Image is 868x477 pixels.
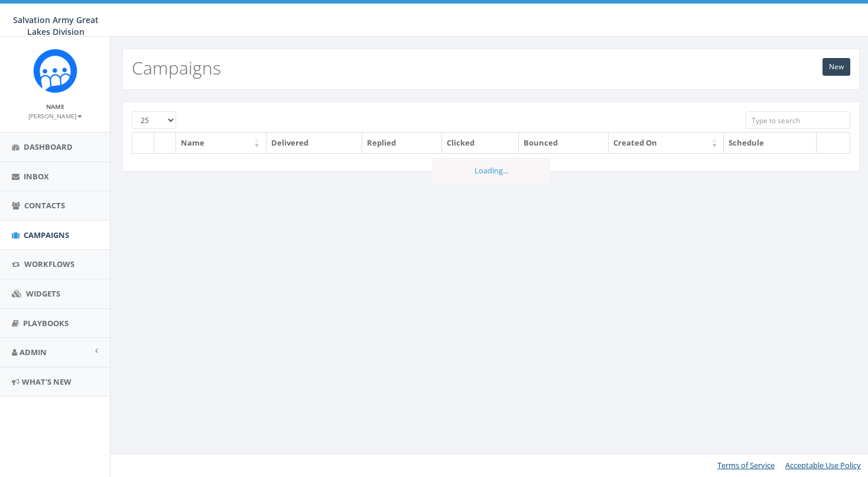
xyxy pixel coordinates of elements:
img: Rally_Corp_Icon_1.png [33,49,77,93]
h2: Campaigns [132,58,221,78]
span: What's New [22,376,71,387]
span: Admin [19,347,47,357]
div: Loading... [432,157,550,184]
th: Name [176,133,266,153]
span: Dashboard [24,141,73,152]
a: New [823,58,850,76]
a: [PERSON_NAME] [28,110,82,121]
small: Name [46,102,64,111]
span: Campaigns [24,230,69,240]
a: Acceptable Use Policy [785,460,861,470]
span: Inbox [24,171,49,182]
span: Contacts [24,200,65,211]
small: [PERSON_NAME] [28,112,82,120]
th: Delivered [266,133,363,153]
a: Terms of Service [717,460,775,470]
span: Workflows [24,259,74,269]
th: Clicked [442,133,519,153]
span: Playbooks [23,318,69,328]
th: Replied [362,133,441,153]
span: Widgets [26,288,60,299]
th: Bounced [519,133,609,153]
th: Schedule [724,133,817,153]
th: Created On [609,133,724,153]
input: Type to search [745,111,850,129]
span: Salvation Army Great Lakes Division [13,14,99,37]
